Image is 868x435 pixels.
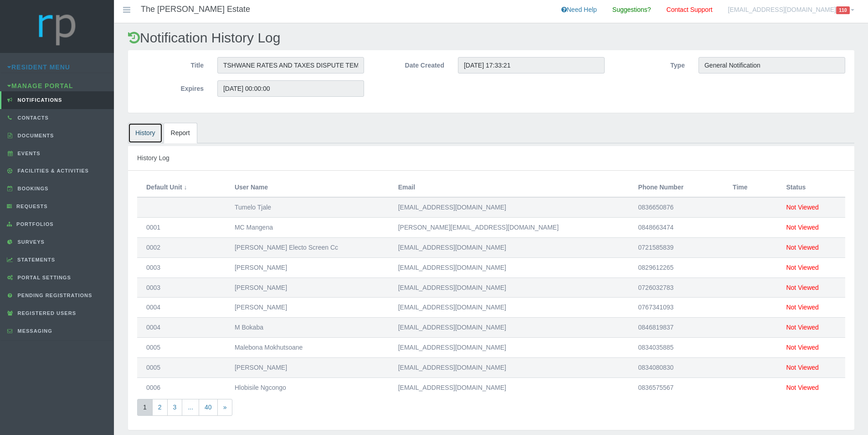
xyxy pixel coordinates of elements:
a: Manage Portal [7,82,73,89]
span: Documents [15,133,54,138]
span: Email [398,183,415,191]
div: Not Viewed [786,202,836,213]
td: [EMAIL_ADDRESS][DOMAIN_NAME] [389,298,629,318]
div: Not Viewed [786,283,836,293]
label: Type [611,57,692,71]
td: [EMAIL_ADDRESS][DOMAIN_NAME] [389,257,629,278]
td: 0721585839 [629,237,724,257]
div: Not Viewed [786,242,836,253]
td: 0836575567 [629,377,724,397]
td: 0003 [137,257,226,278]
td: M Bokaba [226,318,389,338]
td: Malebona Mokhutsoane [226,337,389,357]
td: [EMAIL_ADDRESS][DOMAIN_NAME] [389,357,629,377]
td: 0004 [137,298,226,318]
td: [EMAIL_ADDRESS][DOMAIN_NAME] [389,237,629,257]
td: [EMAIL_ADDRESS][DOMAIN_NAME] [389,278,629,298]
td: [PERSON_NAME] Electo Screen Cc [226,237,389,257]
span: Phone Number [638,183,684,191]
span: 110 [836,6,850,14]
span: Pending Registrations [15,293,92,298]
td: 0848663474 [629,218,724,238]
td: 0834080830 [629,357,724,377]
div: History Log [128,146,854,171]
a: » [217,399,233,416]
td: 0726032783 [629,278,724,298]
a: ... [182,399,199,416]
div: Not Viewed [786,362,836,373]
td: 0001 [137,218,226,238]
span: User Name [235,183,268,191]
label: Title [130,57,211,71]
a: Resident Menu [7,63,70,71]
label: Expires [130,80,211,94]
span: Surveys [15,239,45,245]
td: [EMAIL_ADDRESS][DOMAIN_NAME] [389,197,629,217]
h4: The [PERSON_NAME] Estate [141,5,250,14]
td: Tumelo Tjale [226,197,389,217]
a: History [128,123,163,143]
span: Status [786,183,806,191]
span: Default Unit [146,183,182,191]
span: Statements [15,257,55,262]
span: Time [733,183,747,191]
span: Notifications [15,97,62,103]
td: MC Mangena [226,218,389,238]
h2: Notification History Log [128,30,854,45]
span: Portal Settings [15,275,71,280]
span: Messaging [15,328,52,334]
a: 2 [152,399,168,416]
a: Report [164,123,197,143]
a: 40 [199,399,218,416]
td: 0836650876 [629,197,724,217]
td: 0846819837 [629,318,724,338]
td: Hlobisile Ngcongo [226,377,389,397]
span: Portfolios [14,221,54,227]
td: [PERSON_NAME] [226,357,389,377]
span: Events [15,151,41,156]
span: Registered Users [15,310,76,316]
span: Requests [14,204,48,209]
td: [EMAIL_ADDRESS][DOMAIN_NAME] [389,318,629,338]
td: 0005 [137,337,226,357]
td: [EMAIL_ADDRESS][DOMAIN_NAME] [389,377,629,397]
td: [PERSON_NAME] [226,298,389,318]
span: 1 [137,399,153,416]
div: Not Viewed [786,302,836,313]
div: Not Viewed [786,342,836,353]
div: Not Viewed [786,383,836,393]
span: Facilities & Activities [15,168,89,173]
td: 0002 [137,237,226,257]
div: Not Viewed [786,222,836,233]
a: 3 [167,399,183,416]
td: 0834035885 [629,337,724,357]
span: Bookings [15,186,49,191]
td: 0006 [137,377,226,397]
td: [EMAIL_ADDRESS][DOMAIN_NAME] [389,337,629,357]
span: Contacts [15,115,49,121]
td: [PERSON_NAME][EMAIL_ADDRESS][DOMAIN_NAME] [389,218,629,238]
td: 0003 [137,278,226,298]
label: Date Created [371,57,451,71]
td: 0004 [137,318,226,338]
td: [PERSON_NAME] [226,257,389,278]
td: [PERSON_NAME] [226,278,389,298]
td: 0005 [137,357,226,377]
td: 0829612265 [629,257,724,278]
div: Not Viewed [786,322,836,333]
div: Not Viewed [786,262,836,273]
td: 0767341093 [629,298,724,318]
